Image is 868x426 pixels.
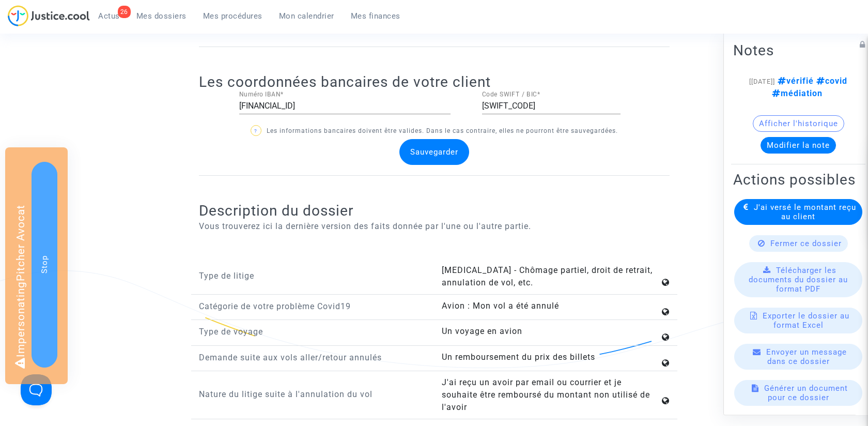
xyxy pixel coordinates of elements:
[254,128,257,134] span: ?
[32,162,57,368] button: Stop
[754,203,856,221] span: J'ai versé le montant reçu au client
[775,76,814,86] span: vérifié
[203,11,262,21] span: Mes procédures
[199,325,427,338] p: Type de voyage
[410,147,458,157] span: Sauvegarder
[118,6,131,18] div: 26
[733,171,863,189] h2: Actions possibles
[199,300,427,313] p: Catégorie de votre problème Covid19
[770,239,842,248] span: Fermer ce dossier
[351,11,400,21] span: Mes finances
[763,311,849,330] span: Exporter le dossier au format Excel
[442,326,522,336] span: Un voyage en avion
[8,5,90,26] img: jc-logo.svg
[98,11,120,21] span: Actus
[90,8,128,24] a: 26Actus
[199,202,670,220] h2: Description du dossier
[764,384,848,402] span: Générer un document pour ce dossier
[199,220,670,233] p: Vous trouverez ici la dernière version des faits donnée par l'une ou l'autre partie.
[199,125,670,138] p: Les informations bancaires doivent être valides. Dans le cas contraire, elles ne pourront être sa...
[772,88,823,98] span: médiation
[279,11,334,21] span: Mon calendrier
[195,8,271,24] a: Mes procédures
[271,8,343,24] a: Mon calendrier
[5,147,68,384] div: Impersonating
[442,352,595,362] span: Un remboursement du prix des billets
[753,115,844,132] button: Afficher l'historique
[749,266,848,294] span: Télécharger les documents du dossier au format PDF
[343,8,409,24] a: Mes finances
[199,73,670,91] h2: Les coordonnées bancaires de votre client
[136,11,187,21] span: Mes dossiers
[766,347,847,366] span: Envoyer un message dans ce dossier
[199,388,427,401] p: Nature du litige suite à l'annulation du vol
[761,137,836,154] button: Modifier la note
[199,351,427,364] p: Demande suite aux vols aller/retour annulés
[199,269,427,282] p: Type de litige
[40,255,49,273] span: Stop
[21,374,52,405] iframe: Help Scout Beacon - Open
[733,41,863,59] h2: Notes
[442,377,650,412] span: J'ai reçu un avoir par email ou courrier et je souhaite être remboursé du montant non utilisé de ...
[442,301,559,311] span: Avion : Mon vol a été annulé
[442,265,653,287] span: [MEDICAL_DATA] - Chômage partiel, droit de retrait, annulation de vol, etc.
[749,78,775,85] span: [[DATE]]
[814,76,847,86] span: covid
[128,8,195,24] a: Mes dossiers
